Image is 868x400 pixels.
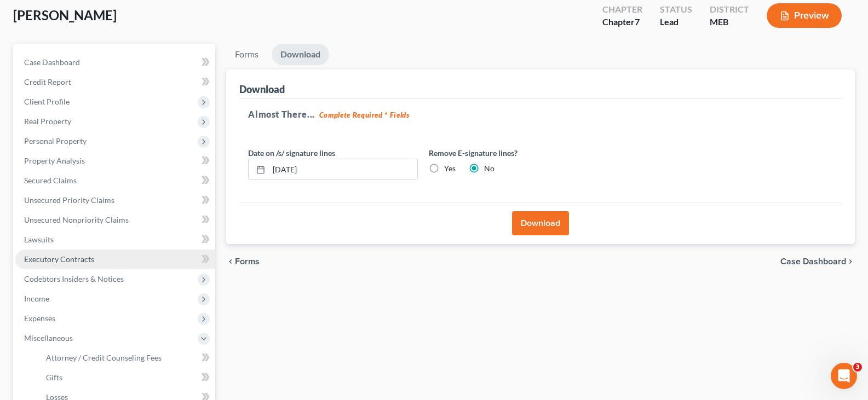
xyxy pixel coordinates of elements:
span: Case Dashboard [24,57,80,67]
div: District [710,3,749,16]
span: Lawsuits [24,235,54,244]
span: Income [24,294,49,303]
a: Lawsuits [15,230,215,250]
label: No [484,163,495,174]
span: Unsecured Nonpriority Claims [24,215,129,224]
div: Chapter [602,16,642,28]
button: Preview [767,3,842,28]
a: Unsecured Priority Claims [15,190,215,210]
span: Property Analysis [24,156,85,165]
span: Executory Contracts [24,254,94,264]
span: Expenses [24,314,55,323]
div: Download [239,83,285,96]
span: Credit Report [24,77,71,86]
span: Real Property [24,117,71,126]
span: 7 [635,16,640,27]
a: Gifts [37,368,215,387]
span: Secured Claims [24,176,77,185]
a: Download [272,44,329,65]
a: Secured Claims [15,171,215,190]
button: chevron_left Forms [226,257,274,266]
label: Yes [444,163,456,174]
a: Property Analysis [15,151,215,171]
span: Attorney / Credit Counseling Fees [46,353,162,362]
iframe: Intercom live chat [831,363,857,389]
label: Remove E-signature lines? [429,147,599,159]
span: Personal Property [24,136,87,146]
span: Gifts [46,373,62,382]
button: Download [512,211,569,235]
span: 3 [853,363,862,372]
span: Codebtors Insiders & Notices [24,274,124,283]
span: Miscellaneous [24,333,73,343]
input: MM/DD/YYYY [269,159,417,180]
div: Status [660,3,692,16]
i: chevron_right [846,257,855,266]
i: chevron_left [226,257,235,266]
span: [PERSON_NAME] [13,7,117,23]
strong: Complete Required * Fields [319,111,410,119]
a: Case Dashboard chevron_right [780,257,855,266]
div: Chapter [602,3,642,16]
h5: Almost There... [248,108,833,121]
a: Executory Contracts [15,250,215,269]
a: Unsecured Nonpriority Claims [15,210,215,230]
span: Unsecured Priority Claims [24,195,114,205]
span: Case Dashboard [780,257,846,266]
span: Client Profile [24,97,70,106]
div: MEB [710,16,749,28]
label: Date on /s/ signature lines [248,147,335,159]
a: Credit Report [15,72,215,92]
a: Forms [226,44,267,65]
div: Lead [660,16,692,28]
span: Forms [235,257,260,266]
a: Case Dashboard [15,53,215,72]
a: Attorney / Credit Counseling Fees [37,348,215,368]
